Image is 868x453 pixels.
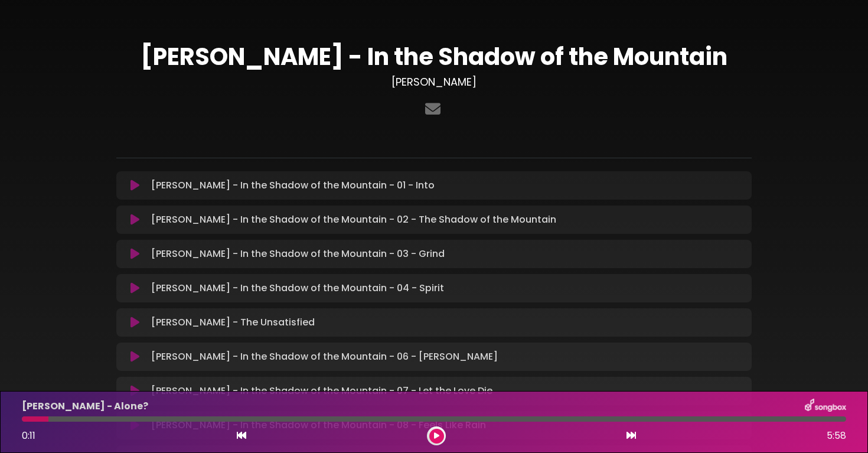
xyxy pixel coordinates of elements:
[116,76,752,89] h3: [PERSON_NAME]
[22,429,35,442] span: 0:11
[805,399,846,414] img: songbox-logo-white.png
[151,178,435,193] p: [PERSON_NAME] - In the Shadow of the Mountain - 01 - Into
[116,43,752,71] h1: [PERSON_NAME] - In the Shadow of the Mountain
[827,429,846,443] span: 5:58
[151,384,492,398] p: [PERSON_NAME] - In the Shadow of the Mountain - 07 - Let the Love Die
[22,399,148,413] p: [PERSON_NAME] - Alone?
[151,281,444,295] p: [PERSON_NAME] - In the Shadow of the Mountain - 04 - Spirit
[151,213,556,227] p: [PERSON_NAME] - In the Shadow of the Mountain - 02 - The Shadow of the Mountain
[151,247,445,261] p: [PERSON_NAME] - In the Shadow of the Mountain - 03 - Grind
[151,350,498,364] p: [PERSON_NAME] - In the Shadow of the Mountain - 06 - [PERSON_NAME]
[151,315,315,330] p: [PERSON_NAME] - The Unsatisfied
